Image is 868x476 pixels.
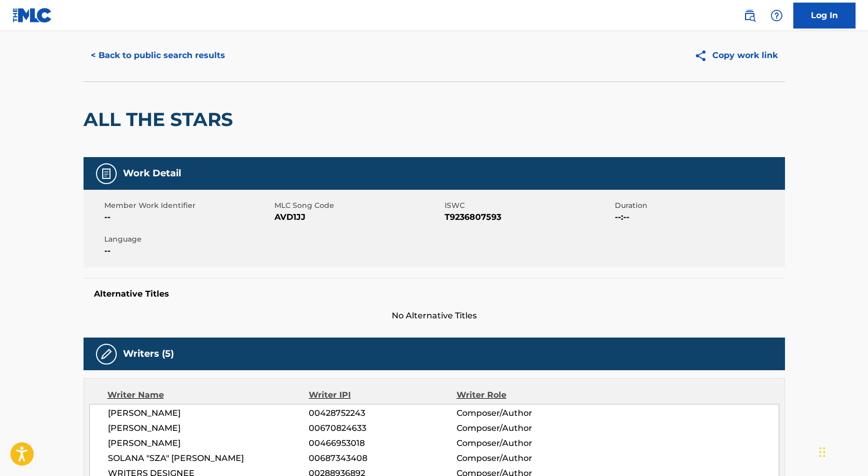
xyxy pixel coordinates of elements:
span: ISWC [445,200,612,211]
img: Writers [100,348,113,360]
div: Writer Name [107,389,309,401]
div: Writer Role [457,389,591,401]
button: < Back to public search results [84,43,232,68]
span: 00466953018 [309,437,456,450]
div: Writer IPI [309,389,457,401]
span: [PERSON_NAME] [108,437,309,450]
span: SOLANA "SZA" [PERSON_NAME] [108,452,309,465]
a: Public Search [739,5,760,26]
span: MLC Song Code [274,200,442,211]
span: 00428752243 [309,407,456,419]
div: Drag [819,437,825,468]
span: T9236807593 [445,211,612,223]
span: 00670824633 [309,422,456,435]
span: [PERSON_NAME] [108,422,309,435]
span: --:-- [615,211,782,223]
span: Composer/Author [457,437,591,450]
iframe: Chat Widget [816,426,868,476]
a: Log In [793,3,856,29]
span: -- [104,245,272,257]
h5: Alternative Titles [94,289,775,299]
span: 00687343408 [309,452,456,465]
span: Composer/Author [457,422,591,435]
span: Duration [615,200,782,211]
span: AVD1JJ [274,211,442,223]
button: Copy work link [687,43,785,68]
span: -- [104,211,272,223]
h2: ALL THE STARS [84,108,238,131]
img: help [770,9,783,22]
img: Work Detail [100,167,113,180]
span: Member Work Identifier [104,200,272,211]
span: [PERSON_NAME] [108,407,309,419]
span: Composer/Author [457,407,591,419]
span: Composer/Author [457,452,591,465]
span: No Alternative Titles [84,310,785,322]
span: Language [104,234,272,245]
img: MLC Logo [12,8,52,23]
h5: Writers (5) [123,348,174,360]
h5: Work Detail [123,167,181,179]
img: search [743,9,756,22]
div: Help [766,5,787,26]
img: Copy work link [694,49,712,62]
